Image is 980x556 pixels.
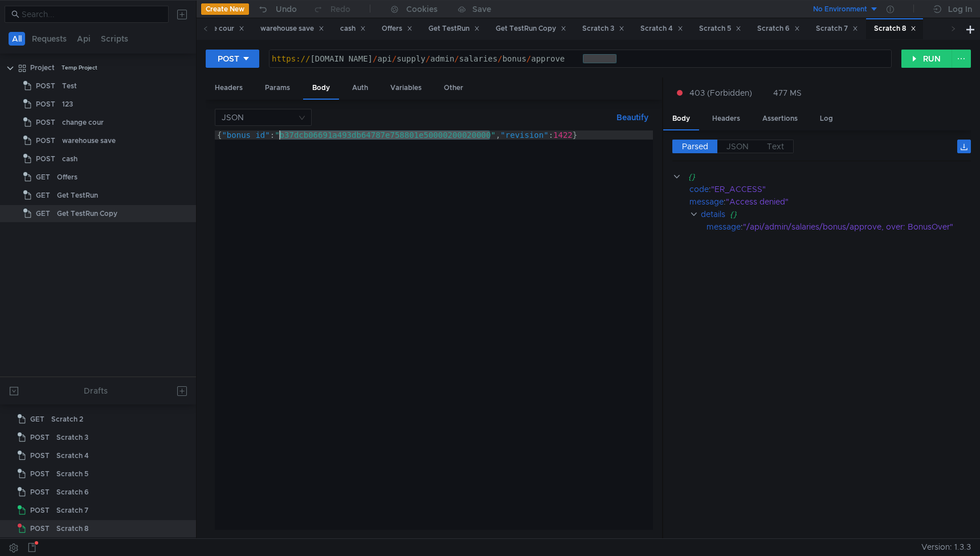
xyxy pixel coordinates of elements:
[36,77,55,95] span: POST
[773,88,802,98] div: 477 MS
[57,169,77,186] div: Offers
[56,502,88,519] div: Scratch 7
[56,465,88,483] div: Scratch 5
[193,23,244,35] div: change cour
[62,59,97,76] div: Temp Project
[36,114,55,131] span: POST
[901,50,952,68] button: RUN
[330,2,350,16] div: Redo
[30,502,50,519] span: POST
[496,23,566,35] div: Get TestRun Copy
[682,141,708,152] span: Parsed
[22,8,162,21] input: Search...
[689,195,971,208] div: :
[406,2,438,16] div: Cookies
[9,32,25,46] button: All
[30,520,50,537] span: POST
[703,108,749,129] div: Headers
[30,411,44,428] span: GET
[36,150,55,167] span: POST
[381,77,431,99] div: Variables
[56,484,89,501] div: Scratch 6
[707,220,741,233] div: message
[84,384,108,398] div: Drafts
[612,111,653,124] button: Beautify
[711,183,956,195] div: "ER_ACCESS"
[305,1,358,18] button: Redo
[707,220,971,233] div: :
[30,484,50,501] span: POST
[51,411,83,428] div: Scratch 2
[62,96,73,113] div: 123
[874,23,916,35] div: Scratch 8
[689,87,752,99] span: 403 (Forbidden)
[340,23,366,35] div: cash
[206,50,259,68] button: POST
[36,187,50,204] span: GET
[663,108,699,130] div: Body
[948,2,972,16] div: Log In
[343,77,377,99] div: Auth
[428,23,480,35] div: Get TestRun
[30,465,50,483] span: POST
[701,208,725,220] div: details
[726,195,957,208] div: "Access denied"
[36,169,50,186] span: GET
[256,77,299,99] div: Params
[689,183,709,195] div: code
[206,77,252,99] div: Headers
[276,2,297,16] div: Undo
[30,429,50,446] span: POST
[811,108,842,129] div: Log
[382,23,413,35] div: Offers
[73,32,94,46] button: Api
[30,59,55,76] div: Project
[699,23,741,35] div: Scratch 5
[730,208,956,220] div: {}
[816,23,858,35] div: Scratch 7
[472,5,491,13] div: Save
[28,32,70,46] button: Requests
[36,132,55,149] span: POST
[921,539,971,555] span: Version: 1.3.3
[36,205,50,222] span: GET
[726,141,749,152] span: JSON
[218,52,239,65] div: POST
[260,23,324,35] div: warehouse save
[435,77,472,99] div: Other
[303,77,339,100] div: Body
[62,132,116,149] div: warehouse save
[56,447,89,464] div: Scratch 4
[36,96,55,113] span: POST
[62,114,104,131] div: change cour
[689,195,724,208] div: message
[688,170,955,183] div: {}
[743,220,957,233] div: "/api/admin/salaries/bonus/approve, over: BonusOver"
[56,520,88,537] div: Scratch 8
[249,1,305,18] button: Undo
[57,187,98,204] div: Get TestRun
[640,23,683,35] div: Scratch 4
[582,23,624,35] div: Scratch 3
[813,4,867,15] div: No Environment
[97,32,132,46] button: Scripts
[757,23,800,35] div: Scratch 6
[201,3,249,15] button: Create New
[62,150,77,167] div: cash
[689,183,971,195] div: :
[62,77,77,95] div: Test
[30,447,50,464] span: POST
[56,429,88,446] div: Scratch 3
[753,108,807,129] div: Assertions
[57,205,117,222] div: Get TestRun Copy
[767,141,784,152] span: Text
